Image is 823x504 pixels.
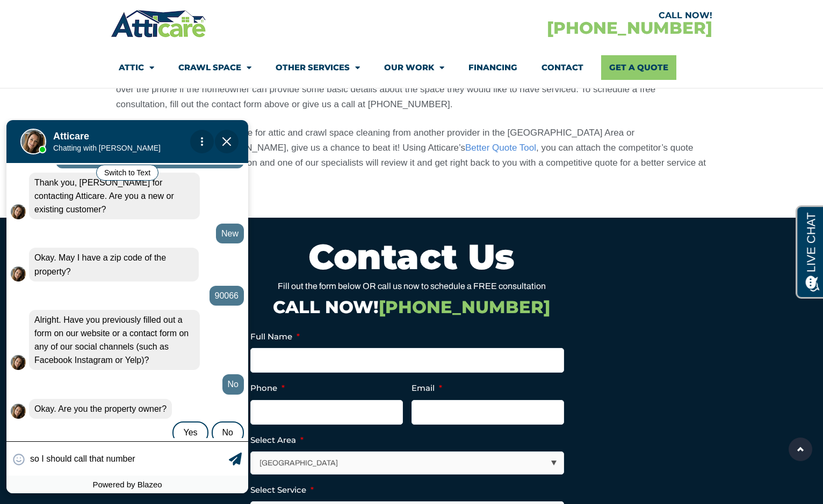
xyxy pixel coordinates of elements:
span: Fill out the form below OR call us now to schedule a FREE consultation [278,281,546,291]
img: Live Agent [11,237,26,252]
div: CALL NOW! [411,11,712,20]
div: 90066 [210,168,244,188]
img: Close Chat [222,19,231,28]
span: Alright. Have you previously filled out a form on our website or a contact form on any of our soc... [34,197,189,247]
a: Attic [119,55,154,80]
a: Crawl Space [178,55,251,80]
div: Type your response and press Return or Send [6,323,248,358]
a: Better Quote Tool [465,143,536,153]
div: Atticare [48,118,199,161]
p: If you’ve already received a quote for attic and crawl space cleaning from another provider in th... [116,125,707,186]
div: Move [53,13,185,34]
label: Phone [250,383,285,394]
label: Select Area [250,435,304,446]
span: Close Chat [215,12,239,35]
button: Switch to Text [96,47,158,63]
a: CALL NOW![PHONE_NUMBER] [273,297,550,317]
p: It is difficult for us to give an accurate estimate without first conducting an in-person inspect... [116,67,707,112]
a: Get A Quote [601,55,676,80]
div: New [216,106,244,125]
span: Okay. Are you the property owner? [34,286,167,295]
img: Live Agent [11,286,26,301]
img: Live Agent [11,86,26,101]
span: Opens a chat window [26,9,86,22]
a: Financing [468,55,517,80]
a: Contact [542,55,583,80]
div: Action Menu [190,12,214,35]
label: Email [411,383,442,394]
p: Chatting with [PERSON_NAME] [53,26,185,34]
h2: Contact Us [116,239,707,274]
div: Okay. May I have a zip code of the property? [29,130,199,163]
a: Our Work [384,55,444,80]
label: Full Name [250,331,300,342]
div: Powered by Blazeo [6,358,248,375]
span: Select Emoticon [13,336,25,347]
span: Thank you, [PERSON_NAME] for contacting Atticare. Are you a new or existing customer? [34,60,174,96]
img: Live Agent [20,11,46,36]
img: Live Agent [11,149,26,164]
div: No [222,256,244,276]
input: Type your message... [30,330,226,351]
nav: Menu [119,55,704,80]
a: Other Services [276,55,360,80]
label: Select Service [250,485,314,495]
span: [PHONE_NUMBER] [379,297,550,317]
h1: Atticare [53,13,185,24]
